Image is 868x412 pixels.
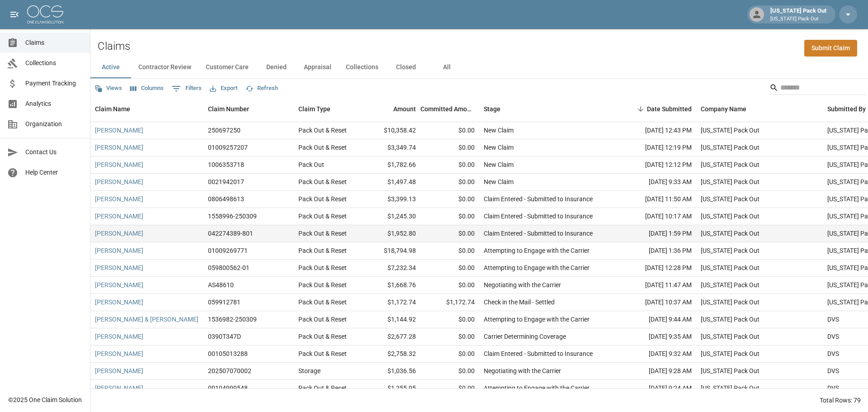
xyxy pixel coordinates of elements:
[298,194,347,204] div: Pack Out & Reset
[701,160,759,169] div: Arizona Pack Out
[362,328,420,346] div: $2,677.28
[484,366,561,375] div: Negotiating with the Carrier
[767,6,830,23] div: [US_STATE] Pack Out
[362,225,420,242] div: $1,952.80
[208,177,244,186] div: 0021942017
[615,346,696,363] div: [DATE] 9:32 AM
[484,315,590,324] div: Attempting to Engage with the Carrier
[8,395,82,404] div: © 2025 One Claim Solution
[701,332,759,341] div: Arizona Pack Out
[362,311,420,328] div: $1,144.92
[298,177,347,186] div: Pack Out & Reset
[203,96,294,122] div: Claim Number
[386,57,426,78] button: Closed
[95,212,143,221] a: [PERSON_NAME]
[769,81,866,97] div: Search
[420,242,479,260] div: $0.00
[128,81,166,95] button: Select columns
[647,96,692,122] div: Date Submitted
[393,96,416,122] div: Amount
[420,380,479,397] div: $0.00
[25,38,83,47] span: Claims
[208,229,253,238] div: 042274389-801
[615,294,696,311] div: [DATE] 10:37 AM
[615,242,696,260] div: [DATE] 1:36 PM
[426,57,467,78] button: All
[420,122,479,139] div: $0.00
[362,294,420,311] div: $1,172.74
[362,380,420,397] div: $1,255.95
[208,332,241,341] div: 0390T347D
[420,208,479,225] div: $0.00
[420,277,479,294] div: $0.00
[95,298,143,307] a: [PERSON_NAME]
[615,96,696,122] div: Date Submitted
[208,246,248,255] div: 01009269771
[298,246,347,255] div: Pack Out & Reset
[701,349,759,358] div: Arizona Pack Out
[95,280,143,289] a: [PERSON_NAME]
[27,5,63,24] img: ocs-logo-white-transparent.png
[701,384,759,393] div: Arizona Pack Out
[701,263,759,272] div: Arizona Pack Out
[634,103,647,115] button: Sort
[298,298,347,307] div: Pack Out & Reset
[615,174,696,191] div: [DATE] 9:33 AM
[615,122,696,139] div: [DATE] 12:43 PM
[95,366,143,375] a: [PERSON_NAME]
[25,58,83,68] span: Collections
[701,212,759,221] div: Arizona Pack Out
[420,156,479,174] div: $0.00
[701,298,759,307] div: Arizona Pack Out
[208,298,241,307] div: 059912781
[208,160,244,169] div: 1006353718
[208,315,257,324] div: 1536982-250309
[90,57,868,78] div: dynamic tabs
[484,143,514,152] div: New Claim
[770,15,826,23] p: [US_STATE] Pack Out
[420,96,479,122] div: Committed Amount
[615,277,696,294] div: [DATE] 11:47 AM
[820,396,861,405] div: Total Rows: 79
[95,384,143,393] a: [PERSON_NAME]
[827,349,839,358] div: DVS
[420,346,479,363] div: $0.00
[484,177,514,186] div: New Claim
[362,277,420,294] div: $1,668.76
[420,139,479,156] div: $0.00
[131,57,198,78] button: Contractor Review
[95,126,143,135] a: [PERSON_NAME]
[484,349,593,358] div: Claim Entered - Submitted to Insurance
[479,96,615,122] div: Stage
[484,194,593,204] div: Claim Entered - Submitted to Insurance
[484,298,555,307] div: Check in the Mail - Settled
[804,40,857,57] a: Submit Claim
[362,174,420,191] div: $1,497.48
[95,332,143,341] a: [PERSON_NAME]
[298,96,330,122] div: Claim Type
[484,263,590,272] div: Attempting to Engage with the Carrier
[198,57,256,78] button: Customer Care
[208,212,257,221] div: 1558996-250309
[95,263,143,272] a: [PERSON_NAME]
[615,191,696,208] div: [DATE] 11:50 AM
[615,225,696,242] div: [DATE] 1:59 PM
[484,229,593,238] div: Claim Entered - Submitted to Insurance
[294,96,362,122] div: Claim Type
[362,242,420,260] div: $18,794.98
[208,349,248,358] div: 00105013288
[362,191,420,208] div: $3,399.13
[25,99,83,109] span: Analytics
[827,96,866,122] div: Submitted By
[484,332,566,341] div: Carrier Determining Coverage
[208,384,248,393] div: 00104999548
[90,96,203,122] div: Claim Name
[298,332,347,341] div: Pack Out & Reset
[615,139,696,156] div: [DATE] 12:19 PM
[701,126,759,135] div: Arizona Pack Out
[615,156,696,174] div: [DATE] 12:12 PM
[701,280,759,289] div: Arizona Pack Out
[95,177,143,186] a: [PERSON_NAME]
[298,384,347,393] div: Pack Out & Reset
[615,380,696,397] div: [DATE] 9:24 AM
